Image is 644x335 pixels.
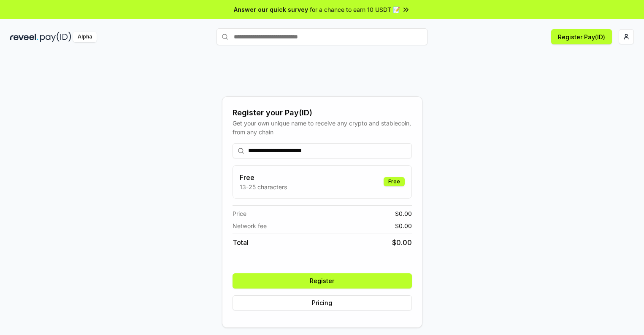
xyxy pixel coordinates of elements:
[73,32,97,42] div: Alpha
[233,221,267,230] span: Network fee
[233,295,412,310] button: Pricing
[233,273,412,289] button: Register
[40,32,71,42] img: pay_id
[395,221,412,230] span: $ 0.00
[233,119,412,136] div: Get your own unique name to receive any crypto and stablecoin, from any chain
[395,209,412,218] span: $ 0.00
[233,209,246,218] span: Price
[392,237,412,248] span: $ 0.00
[234,5,308,14] span: Answer our quick survey
[551,29,612,44] button: Register Pay(ID)
[233,237,249,248] span: Total
[240,172,287,182] h3: Free
[310,5,400,14] span: for a chance to earn 10 USDT 📝
[10,32,38,42] img: reveel_dark
[240,182,287,191] p: 13-25 characters
[384,177,405,186] div: Free
[233,107,412,119] div: Register your Pay(ID)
